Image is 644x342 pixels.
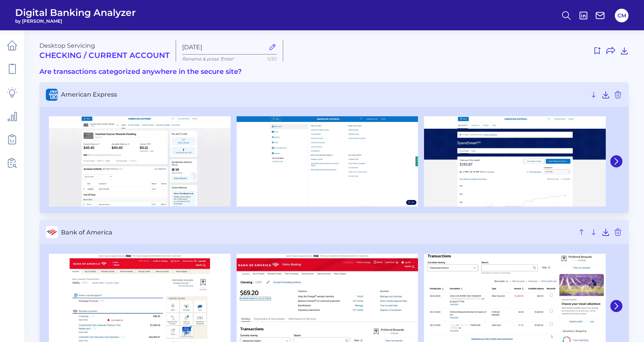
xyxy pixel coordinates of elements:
span: 11/50 [267,56,277,62]
button: CM [615,9,628,22]
img: American Express [49,116,231,206]
img: American Express [424,116,606,207]
img: American Express [237,116,418,207]
span: Digital Banking Analyzer [15,7,136,18]
div: Desktop Servicing [39,42,170,60]
span: American Express [61,91,586,98]
span: Bank of America [61,229,574,236]
h2: Checking / Current Account [39,51,170,60]
p: Rename & press 'Enter' [182,56,277,62]
h3: Are transactions categorized anywhere in the secure site? [39,68,629,76]
span: by [PERSON_NAME] [15,18,136,24]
